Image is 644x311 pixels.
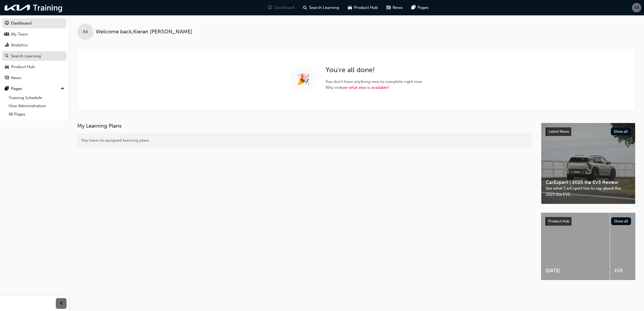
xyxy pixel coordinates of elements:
[11,42,28,48] div: Analytics
[77,123,532,129] h3: My Learning Plans
[411,4,416,11] span: pages-icon
[545,268,605,274] span: [DATE]
[632,3,641,12] button: KA
[393,5,403,11] span: News
[348,4,352,11] span: car-icon
[541,123,635,204] a: Latest NewsShow allCarExpert | 2025 Kia EV3 ReviewSee what CarExpert has to say about the 2025 Ki...
[5,76,9,81] span: news-icon
[59,300,63,307] span: prev-icon
[11,31,28,37] div: My Team
[2,40,67,50] a: Analytics
[549,129,569,134] span: Latest News
[326,79,423,85] span: You don ' t have anything new to complete right now.
[2,17,67,84] button: DashboardMy TeamAnalyticsSearch LearningProduct HubNews
[11,64,35,70] div: Product Hub
[274,5,295,11] span: Dashboard
[2,84,67,94] button: Pages
[5,43,9,48] span: chart-icon
[382,2,407,13] a: news-iconNews
[546,185,631,197] span: See what CarExpert has to say about the 2025 Kia EV3.
[297,76,310,82] span: 🎉
[545,217,631,226] a: Product HubShow all
[3,2,65,13] img: kia-training
[2,73,67,83] a: News
[6,94,67,102] a: Training Schedule
[96,29,192,35] span: Welcome back , Kieran [PERSON_NAME]
[634,5,639,11] span: KA
[2,62,67,72] a: Product Hub
[5,54,9,59] span: search-icon
[546,179,631,186] span: CarExpert | 2025 Kia EV3 Review
[5,65,9,69] span: car-icon
[5,32,9,37] span: people-icon
[326,66,423,74] h2: You ' re all done!
[303,4,307,11] span: search-icon
[6,102,67,110] a: User Administration
[548,219,569,223] span: Product Hub
[611,217,631,225] button: Show all
[6,110,67,118] a: All Pages
[77,133,532,148] div: You have no assigned learning plans
[309,5,339,11] span: Search Learning
[407,2,433,13] a: pages-iconPages
[354,5,378,11] span: Product Hub
[268,4,272,11] span: guage-icon
[344,2,382,13] a: car-iconProduct Hub
[386,4,390,11] span: news-icon
[264,2,299,13] a: guage-iconDashboard
[541,213,610,280] a: [DATE]
[2,29,67,39] a: My Team
[11,75,21,81] div: News
[11,53,41,59] div: Search Learning
[83,29,88,35] span: KA
[326,85,423,91] span: Why not
[5,86,9,91] span: pages-icon
[2,18,67,28] a: Dashboard
[341,85,389,90] a: see what else is available?
[5,21,9,26] span: guage-icon
[2,51,67,61] a: Search Learning
[546,127,631,136] a: Latest NewsShow all
[11,86,22,92] div: Pages
[299,2,344,13] a: search-iconSearch Learning
[61,85,64,92] span: up-icon
[418,5,429,11] span: Pages
[611,128,631,135] button: Show all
